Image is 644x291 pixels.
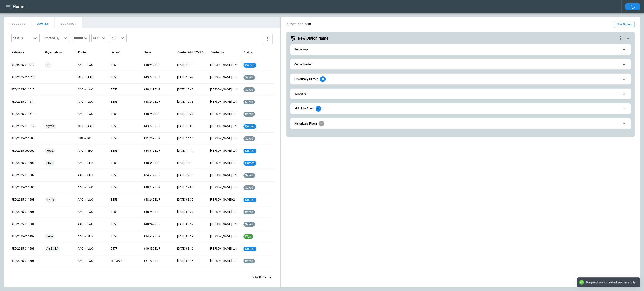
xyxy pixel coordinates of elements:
span: saved [244,88,254,91]
p: 03 Oct 2025 10:46 [177,63,207,67]
p: €84,502 EUR [144,234,173,238]
p: €43,775 EUR [144,124,173,128]
span: quoted [244,149,255,153]
p: [PERSON_NAME] Luti [210,88,240,92]
p: €51,270 EUR [144,259,173,263]
p: [PERSON_NAME] Luti [210,173,240,177]
div: Saved [243,206,273,218]
span: won [244,235,252,238]
p: €48,242 EUR [144,210,173,214]
span: tirillo [45,230,55,242]
p: [PERSON_NAME] Luti [210,247,240,251]
p: REQ-2025-011507 [11,161,41,165]
p: LHR → DXB [78,137,107,141]
p: REQ-2025-011507 [11,173,41,177]
p: BE58 [111,124,140,128]
span: trynta [45,120,56,132]
div: Quoted [243,59,273,71]
p: AAQ → SFO [78,173,107,177]
p: [PERSON_NAME] Luti [210,222,240,226]
p: MEX → AAQ [78,124,107,128]
div: Status [13,36,32,40]
p: REQ-2025-011508 [11,137,41,141]
p: AAQ → SFO [78,234,107,238]
h6: Quote Builder [294,63,311,66]
span: quoted [244,247,255,251]
h5: New Option Name [298,36,328,41]
p: BE58 [111,88,140,92]
button: more [263,34,273,44]
p: BE58 [111,75,140,79]
div: Saved [243,84,273,96]
p: [PERSON_NAME] Luti [210,210,240,214]
div: Saved [243,169,273,181]
span: saved [244,174,254,177]
p: BE58 [111,234,140,238]
div: 0 [320,76,326,82]
button: Route map [294,44,627,55]
p: REQ-2025-011499 [11,234,41,238]
p: €84,512 EUR [144,173,173,177]
p: AAQ → LWO [78,247,107,251]
p: [PERSON_NAME] Luti [210,149,240,153]
p: €48,544 EUR [144,161,173,165]
button: REQUESTS [4,17,31,28]
div: Quoted [243,194,273,206]
p: €48,249 EUR [144,63,173,67]
p: 86 [267,275,271,279]
p: [PERSON_NAME] Luti [210,137,240,141]
p: €48,242 EUR [144,222,173,226]
p: AAQ → LWO [78,186,107,190]
p: Total Rows: [252,275,266,279]
p: BE58 [111,161,140,165]
p: 02 Oct 2025 12:10 [177,173,207,177]
span: +1 [45,59,52,71]
p: €10,459 EUR [144,247,173,251]
p: BE58 [111,112,140,116]
p: AAQ → LWO [78,100,107,104]
div: Saved [243,267,273,279]
p: REQ-2025-011506 [11,186,41,190]
h6: Historically Flown [294,122,317,125]
div: Created by [211,51,224,54]
span: quoted [244,125,255,128]
div: Quoted [243,243,273,255]
p: €84,512 EUR [144,149,173,153]
button: New Option [614,21,635,28]
p: BE58 [111,63,140,67]
button: Quote Builder [294,59,627,70]
p: 02 Oct 2025 08:19 [177,234,207,238]
p: [PERSON_NAME] Luti [210,112,240,116]
p: [PERSON_NAME]+2 [210,198,240,202]
p: [PERSON_NAME] Luti [210,100,240,104]
span: quoted [244,64,255,67]
p: [PERSON_NAME] Luti [210,63,240,67]
div: Saved [243,255,273,267]
div: quote-option-actions [618,36,623,41]
p: 02 Oct 2025 12:08 [177,186,207,190]
div: Saved [243,218,273,230]
p: 03 Oct 2025 10:42 [177,75,207,79]
p: BE58 [111,149,140,153]
div: Saved [243,108,273,120]
p: REQ-2025-011503 [11,198,41,202]
p: AAQ → LWO [78,63,107,67]
button: BOOKINGS [55,17,82,28]
div: Reference [12,51,24,54]
span: Sixze [45,157,55,169]
h1: Home [13,4,24,9]
p: €43,775 EUR [144,75,173,79]
button: Historically Flown [294,118,627,129]
p: 02 Oct 2025 14:14 [177,149,207,153]
p: 02 Oct 2025 14:16 [177,137,207,141]
h6: Route map [294,48,308,51]
p: 03 Oct 2025 10:37 [177,112,207,116]
span: saved [244,210,254,214]
p: AAQ → SFO [78,149,107,153]
p: MEX → AAQ [78,75,107,79]
p: €48,249 EUR [144,186,173,190]
h6: Airfreight Rates [294,107,314,110]
p: [PERSON_NAME] Luti [210,259,240,263]
p: BE58 [111,137,140,141]
p: BE58 [111,186,140,190]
